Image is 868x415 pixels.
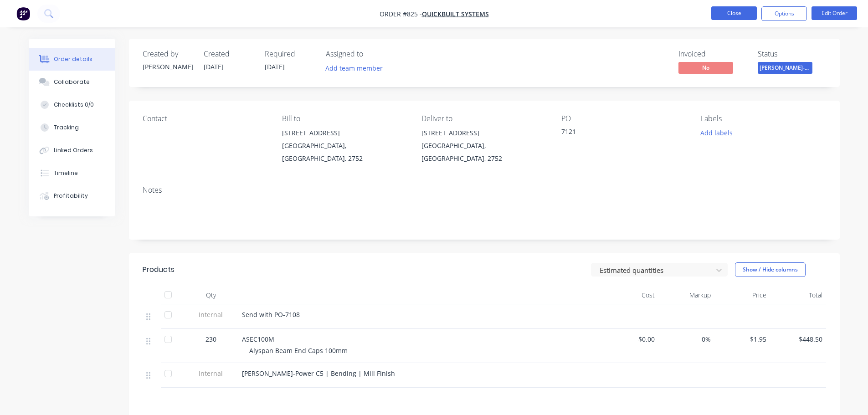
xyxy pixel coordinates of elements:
[282,114,407,123] div: Bill to
[242,335,274,343] span: ASEC100M
[774,334,822,344] span: $448.50
[54,78,90,86] div: Collaborate
[143,264,175,275] div: Products
[184,286,238,304] div: Qty
[143,186,826,195] div: Notes
[701,114,826,123] div: Labels
[758,50,826,58] div: Status
[282,127,407,165] div: [STREET_ADDRESS][GEOGRAPHIC_DATA], [GEOGRAPHIC_DATA], 2752
[143,114,267,123] div: Contact
[421,127,546,139] div: [STREET_ADDRESS]
[143,50,193,58] div: Created by
[204,50,254,58] div: Created
[54,146,93,154] div: Linked Orders
[761,6,807,21] button: Options
[29,93,115,116] button: Checklists 0/0
[711,6,757,20] button: Close
[735,262,806,277] button: Show / Hide columns
[770,286,826,304] div: Total
[812,6,857,20] button: Edit Order
[606,334,655,344] span: $0.00
[54,192,88,200] div: Profitability
[29,139,115,162] button: Linked Orders
[678,50,747,58] div: Invoiced
[54,101,94,109] div: Checklists 0/0
[714,286,770,304] div: Price
[205,334,216,344] span: 230
[16,7,30,20] img: Factory
[421,139,546,165] div: [GEOGRAPHIC_DATA], [GEOGRAPHIC_DATA], 2752
[718,334,767,344] span: $1.95
[54,55,92,63] div: Order details
[29,184,115,207] button: Profitability
[561,114,686,123] div: PO
[143,62,193,72] div: [PERSON_NAME]
[421,114,546,123] div: Deliver to
[29,116,115,139] button: Tracking
[422,10,489,18] a: Quickbuilt Systems
[54,123,79,132] div: Tracking
[758,62,812,73] span: [PERSON_NAME]-Power C5
[662,334,711,344] span: 0%
[658,286,714,304] div: Markup
[326,50,417,58] div: Assigned to
[561,127,675,139] div: 7121
[380,10,422,18] span: Order #825 -
[282,139,407,165] div: [GEOGRAPHIC_DATA], [GEOGRAPHIC_DATA], 2752
[758,62,812,76] button: [PERSON_NAME]-Power C5
[29,48,115,71] button: Order details
[29,71,115,93] button: Collaborate
[204,62,224,71] span: [DATE]
[320,62,387,74] button: Add team member
[187,369,235,378] span: Internal
[282,127,407,139] div: [STREET_ADDRESS]
[242,369,395,378] span: [PERSON_NAME]-Power C5 | Bending | Mill Finish
[242,310,300,319] span: Send with PO-7108
[249,346,348,355] span: Alyspan Beam End Caps 100mm
[696,127,738,139] button: Add labels
[265,62,285,71] span: [DATE]
[678,62,733,73] span: No
[421,127,546,165] div: [STREET_ADDRESS][GEOGRAPHIC_DATA], [GEOGRAPHIC_DATA], 2752
[603,286,659,304] div: Cost
[187,310,235,319] span: Internal
[326,62,388,74] button: Add team member
[54,169,78,177] div: Timeline
[265,50,315,58] div: Required
[29,162,115,184] button: Timeline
